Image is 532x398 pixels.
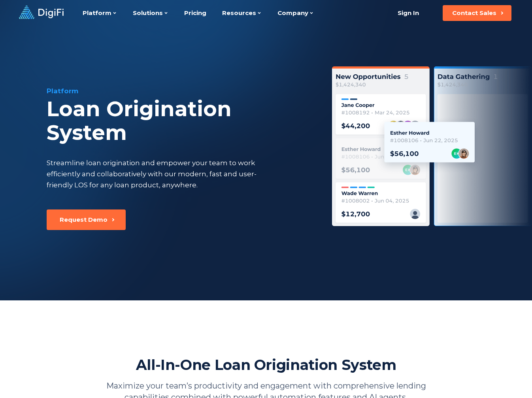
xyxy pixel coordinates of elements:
[136,356,396,374] h2: All-In-One Loan Origination System
[60,216,108,224] div: Request Demo
[443,5,511,21] button: Contact Sales
[47,209,126,230] button: Request Demo
[388,5,428,21] a: Sign In
[452,9,496,17] div: Contact Sales
[47,97,312,145] div: Loan Origination System
[47,86,312,96] div: Platform
[47,157,271,191] div: Streamline loan origination and empower your team to work efficiently and collaboratively with ou...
